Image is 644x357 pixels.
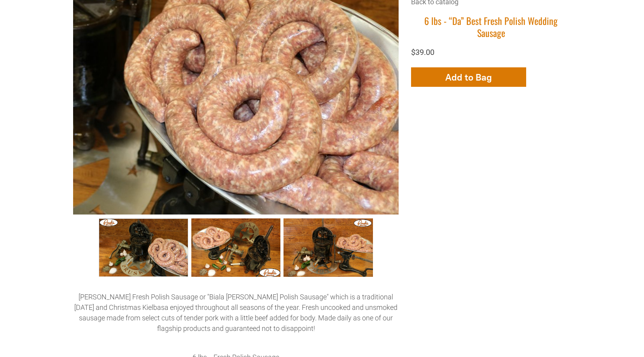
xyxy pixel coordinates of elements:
[99,218,188,277] a: 6 lbs - “Da” Best Fresh Polish Wedding Sausage 0
[191,218,281,277] a: “Da” Best Fresh Polish Wedding Sausage002 1
[445,72,492,83] span: Add to Bag
[73,292,399,334] p: [PERSON_NAME] Fresh Polish Sausage or "Biala [PERSON_NAME] Polish Sausage" which is a traditional...
[411,67,526,87] button: Add to Bag
[411,15,571,39] h1: 6 lbs - “Da” Best Fresh Polish Wedding Sausage
[283,218,373,277] a: “Da” Best Fresh Polish Wedding Sausage003 2
[411,47,434,57] span: $39.00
